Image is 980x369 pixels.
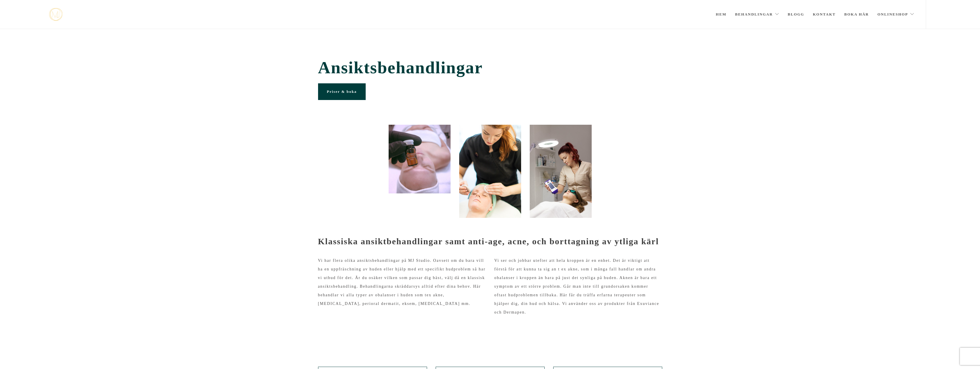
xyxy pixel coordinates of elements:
[318,237,659,246] strong: Klassiska ansiktbehandlingar samt anti-age, acne, och borttagning av ytliga kärl
[327,89,357,94] span: Priser & boka
[530,125,592,218] img: evh_NF_2018_90598 (1)
[389,125,451,193] img: 20200316_113429315_iOS
[49,8,63,21] img: mjstudio
[459,125,521,218] img: Portömning Stockholm
[318,58,662,78] span: Ansiktsbehandlingar
[49,8,63,21] a: mjstudio mjstudio mjstudio
[318,337,320,342] span: -
[494,258,659,314] span: Vi ser och jobbar utefter att hela kroppen är en enhet. Det är viktigt att förstå för att kunna t...
[318,83,366,100] a: Priser & boka
[318,258,486,306] span: Vi har flera olika ansiktsbehandlingar på MJ Studio. Oavsett om du bara vill ha en uppfräschning ...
